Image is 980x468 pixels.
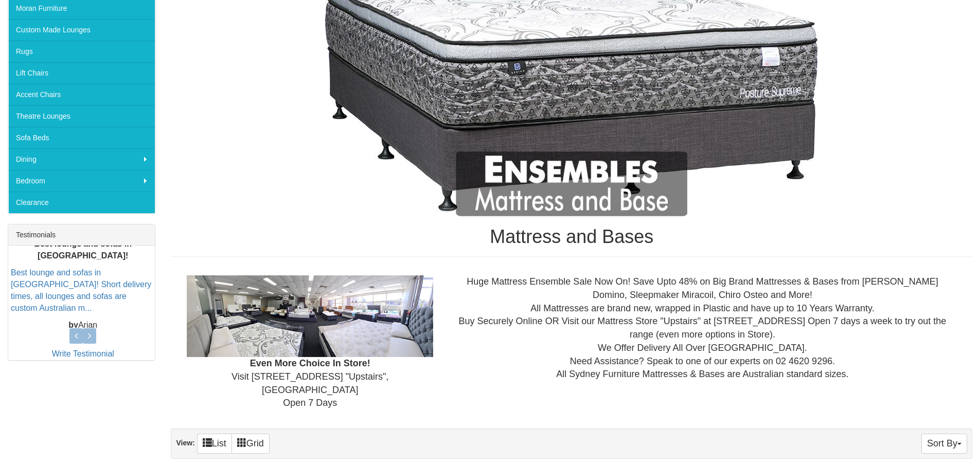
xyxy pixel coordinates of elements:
[187,275,433,357] img: Showroom
[68,321,78,329] b: by
[8,148,155,170] a: Dining
[8,105,155,127] a: Theatre Lounges
[176,439,194,447] strong: View:
[11,320,155,331] p: Arjan
[231,434,270,454] a: Grid
[8,62,155,84] a: Lift Chairs
[11,268,151,312] a: Best lounge and sofas in [GEOGRAPHIC_DATA]! Short delivery times, all lounges and sofas are custo...
[179,275,441,410] div: Visit [STREET_ADDRESS] "Upstairs", [GEOGRAPHIC_DATA] Open 7 Days
[8,41,155,62] a: Rugs
[34,240,132,260] b: Best lounge and sofas in [GEOGRAPHIC_DATA]!
[8,19,155,41] a: Custom Made Lounges
[921,434,967,454] button: Sort By
[8,127,155,148] a: Sofa Beds
[171,227,972,247] h1: Mattress and Bases
[8,84,155,105] a: Accent Chairs
[197,434,232,454] a: List
[8,224,155,246] div: Testimonials
[8,170,155,192] a: Bedroom
[250,358,370,368] b: Even More Choice In Store!
[52,349,114,358] a: Write Testimonial
[441,275,964,381] div: Huge Mattress Ensemble Sale Now On! Save Upto 48% on Big Brand Mattresses & Bases from [PERSON_NA...
[8,192,155,213] a: Clearance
